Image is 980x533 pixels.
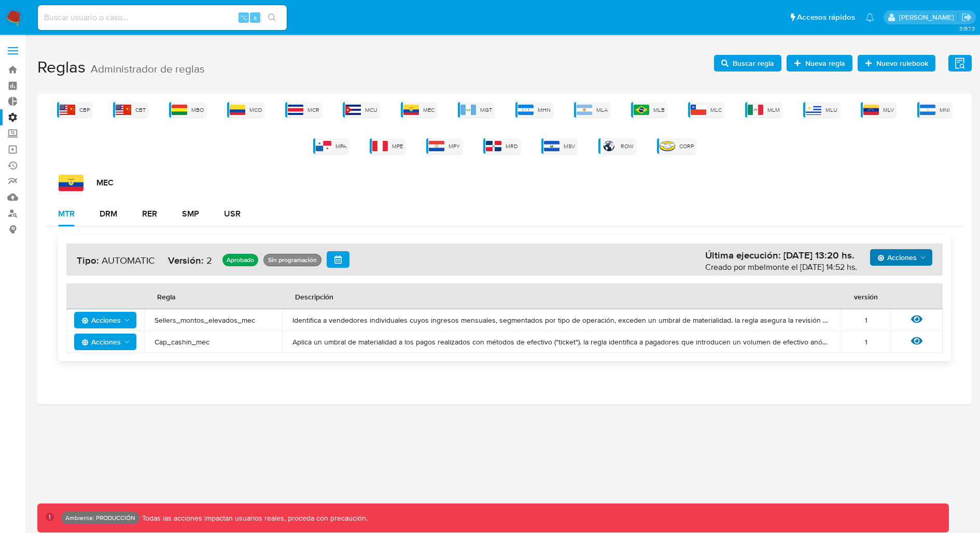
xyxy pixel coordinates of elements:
span: s [254,12,257,22]
button: search-icon [261,10,283,25]
span: ⌥ [240,12,247,22]
p: david.garay@mercadolibre.com.co [899,12,958,22]
a: Salir [961,12,972,23]
p: Ambiente: PRODUCCIÓN [65,516,135,520]
span: Accesos rápidos [797,12,855,23]
a: Notificaciones [865,13,874,22]
p: Todas las acciones impactan usuarios reales, proceda con precaución. [139,513,368,523]
input: Buscar usuario o caso... [38,11,287,24]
